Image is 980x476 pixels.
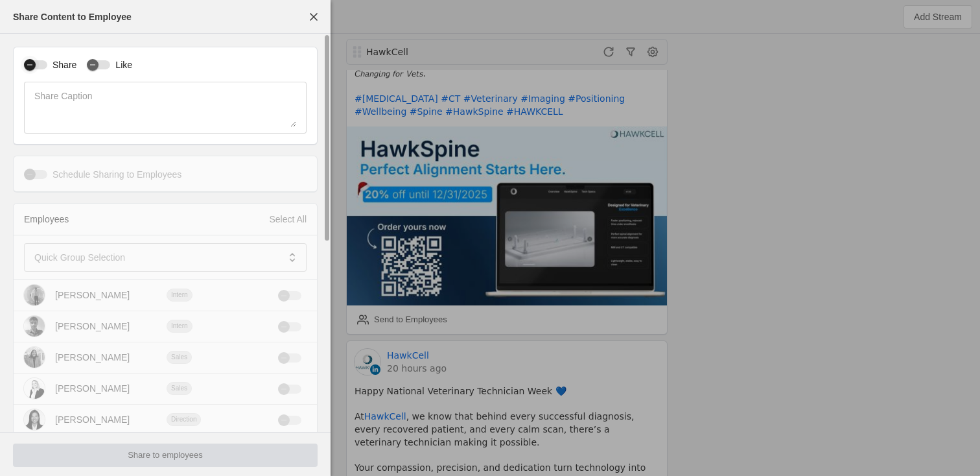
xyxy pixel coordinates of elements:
[34,88,93,104] mat-label: Share Caption
[167,413,201,426] div: Direction
[167,351,192,364] div: Sales
[167,289,192,302] div: Intern
[24,285,45,305] img: cache
[34,250,125,265] mat-label: Quick Group Selection
[24,214,69,224] span: Employees
[167,320,192,333] div: Intern
[269,213,307,226] div: Select All
[13,10,132,23] div: Share Content to Employee
[24,347,45,368] img: cache
[55,351,130,364] div: [PERSON_NAME]
[55,413,130,426] div: [PERSON_NAME]
[47,168,181,181] label: Schedule Sharing to Employees
[55,320,130,333] div: [PERSON_NAME]
[47,58,76,71] label: Share
[24,378,45,399] img: cache
[110,58,132,71] label: Like
[24,409,45,430] img: cache
[55,289,130,302] div: [PERSON_NAME]
[55,382,130,395] div: [PERSON_NAME]
[167,382,192,395] div: Sales
[24,316,45,337] img: cache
